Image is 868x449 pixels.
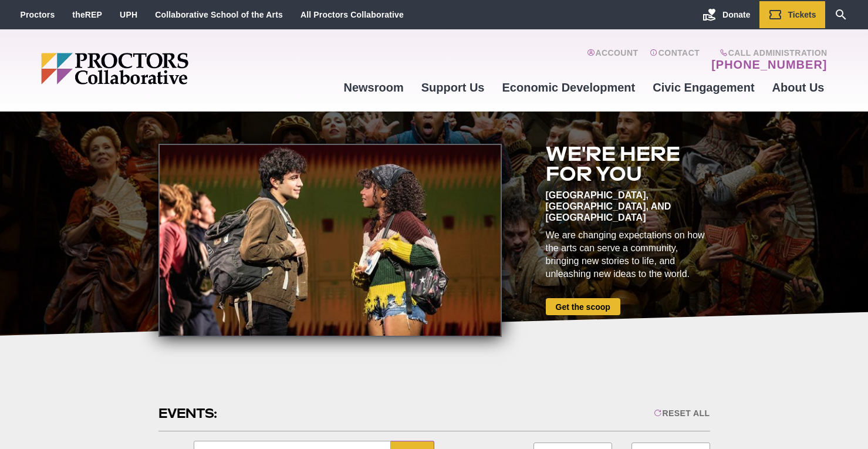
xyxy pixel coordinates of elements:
[788,10,816,19] span: Tickets
[711,58,827,72] a: [PHONE_NUMBER]
[546,144,710,184] h2: We're here for you
[158,404,219,423] h2: Events:
[155,10,283,19] a: Collaborative School of the Arts
[546,229,710,281] div: We are changing expectations on how the arts can serve a community, bringing new stories to life,...
[708,48,827,58] span: Call Administration
[694,1,759,28] a: Donate
[72,10,102,19] a: theREP
[644,72,763,103] a: Civic Engagement
[546,298,620,315] a: Get the scoop
[413,72,494,103] a: Support Us
[494,72,644,103] a: Economic Development
[825,1,857,28] a: Search
[764,72,833,103] a: About Us
[759,1,825,28] a: Tickets
[120,10,137,19] a: UPH
[654,409,710,418] div: Reset All
[41,53,279,85] img: Proctors logo
[21,10,55,19] a: Proctors
[650,48,700,72] a: Contact
[546,190,710,223] div: [GEOGRAPHIC_DATA], [GEOGRAPHIC_DATA], and [GEOGRAPHIC_DATA]
[722,10,750,19] span: Donate
[335,72,412,103] a: Newsroom
[300,10,404,19] a: All Proctors Collaborative
[587,48,638,72] a: Account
